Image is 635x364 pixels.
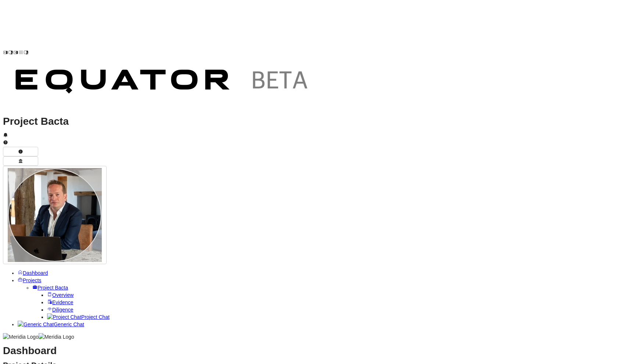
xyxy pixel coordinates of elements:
[18,277,42,283] a: Projects
[18,270,48,276] a: Dashboard
[47,299,73,305] a: Evidence
[18,321,54,328] img: Generic Chat
[32,285,68,291] a: Project Bacta
[23,277,42,283] span: Projects
[52,299,73,305] span: Evidence
[54,321,84,327] span: Generic Chat
[39,333,74,341] img: Meridia Logo
[81,314,110,320] span: Project Chat
[47,314,110,320] a: Project ChatProject Chat
[52,307,73,313] span: Diligence
[3,347,632,354] h1: Dashboard
[52,292,73,298] span: Overview
[47,292,73,298] a: Overview
[3,118,632,125] h1: Project Bacta
[29,3,348,55] img: Customer Logo
[3,333,39,341] img: Meridia Logo
[47,307,73,313] a: Diligence
[3,57,323,109] img: Customer Logo
[47,313,81,321] img: Project Chat
[23,270,48,276] span: Dashboard
[37,285,68,291] span: Project Bacta
[8,168,102,262] img: Profile Icon
[18,321,84,327] a: Generic ChatGeneric Chat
